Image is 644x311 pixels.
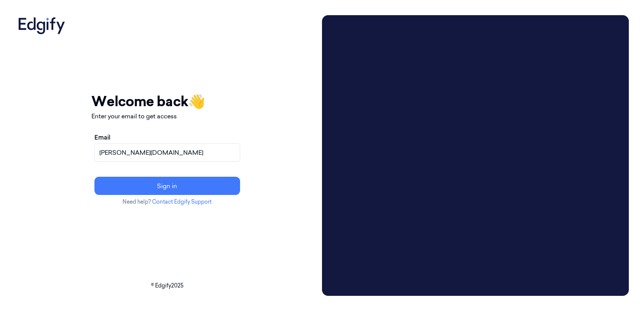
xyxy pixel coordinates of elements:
[94,143,240,162] input: name@example.com
[91,198,243,206] p: Need help?
[15,282,319,290] p: © Edgify 2025
[94,133,110,142] label: Email
[94,177,240,195] button: Sign in
[152,198,212,205] a: Contact Edgify Support
[91,91,243,112] h1: Welcome back 👋
[91,112,243,121] p: Enter your email to get access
